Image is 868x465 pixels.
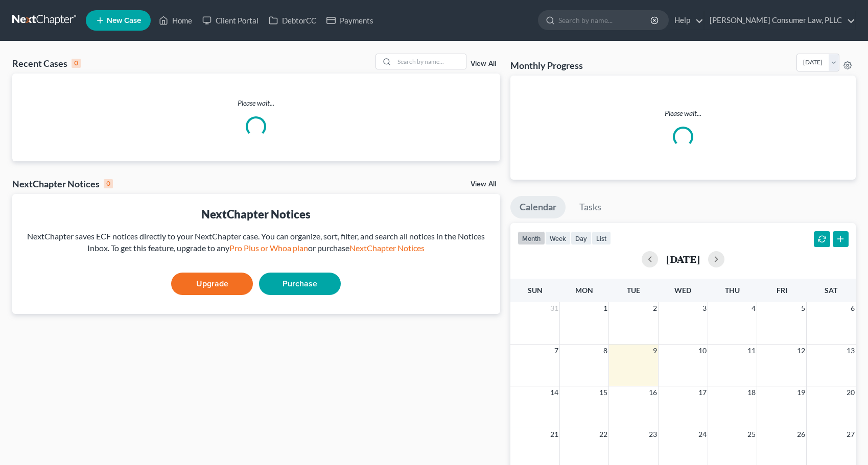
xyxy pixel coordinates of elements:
[846,345,856,357] span: 13
[12,57,81,69] div: Recent Cases
[349,243,425,253] a: NextChapter Notices
[528,286,543,295] span: Sun
[648,428,658,440] span: 23
[652,302,658,314] span: 2
[72,59,81,68] div: 0
[652,345,658,357] span: 9
[549,302,559,314] span: 31
[264,11,321,30] a: DebtorCC
[777,286,787,295] span: Fri
[846,428,856,440] span: 27
[746,428,757,440] span: 25
[321,11,379,30] a: Payments
[725,286,740,295] span: Thu
[12,178,113,190] div: NextChapter Notices
[592,231,611,245] button: list
[598,428,608,440] span: 22
[846,386,856,399] span: 20
[558,11,652,30] input: Search by name...
[825,286,837,295] span: Sat
[575,286,593,295] span: Mon
[107,17,141,25] span: New Case
[549,428,559,440] span: 21
[553,345,559,357] span: 7
[510,59,583,71] h3: Monthly Progress
[12,98,500,108] p: Please wait...
[705,11,855,30] a: [PERSON_NAME] Consumer Law, PLLC
[471,60,496,67] a: View All
[697,345,708,357] span: 10
[750,302,757,314] span: 4
[20,206,492,222] div: NextChapter Notices
[229,243,308,253] a: Pro Plus or Whoa plan
[545,231,571,245] button: week
[674,286,691,295] span: Wed
[850,302,856,314] span: 6
[549,386,559,399] span: 14
[510,196,566,218] a: Calendar
[627,286,640,295] span: Tue
[197,11,264,30] a: Client Portal
[259,273,341,295] a: Purchase
[648,386,658,399] span: 16
[394,54,466,69] input: Search by name...
[20,231,492,254] div: NextChapter saves ECF notices directly to your NextChapter case. You can organize, sort, filter, ...
[796,386,806,399] span: 19
[602,345,608,357] span: 8
[104,179,113,188] div: 0
[518,231,545,245] button: month
[796,428,806,440] span: 26
[171,273,253,295] a: Upgrade
[697,386,708,399] span: 17
[669,11,703,30] a: Help
[471,181,496,188] a: View All
[697,428,708,440] span: 24
[746,386,757,399] span: 18
[800,302,806,314] span: 5
[571,231,592,245] button: day
[598,386,608,399] span: 15
[519,108,848,118] p: Please wait...
[154,11,197,30] a: Home
[570,196,611,218] a: Tasks
[701,302,708,314] span: 3
[666,254,700,264] h2: [DATE]
[796,345,806,357] span: 12
[746,345,757,357] span: 11
[602,302,608,314] span: 1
